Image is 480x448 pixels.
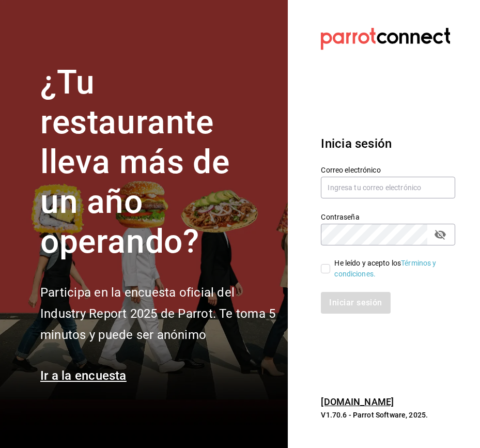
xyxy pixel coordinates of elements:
[321,177,455,198] input: Ingresa tu correo electrónico
[334,258,447,280] div: He leído y acepto los
[321,166,455,174] label: Correo electrónico
[321,134,455,153] h3: Inicia sesión
[40,368,127,383] a: Ir a la encuesta
[321,410,455,420] p: V1.70.6 - Parrot Software, 2025.
[321,396,394,407] a: [DOMAIN_NAME]
[321,213,455,221] label: Contraseña
[40,282,275,345] h2: Participa en la encuesta oficial del Industry Report 2025 de Parrot. Te toma 5 minutos y puede se...
[40,63,275,261] h1: ¿Tu restaurante lleva más de un año operando?
[431,226,449,243] button: passwordField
